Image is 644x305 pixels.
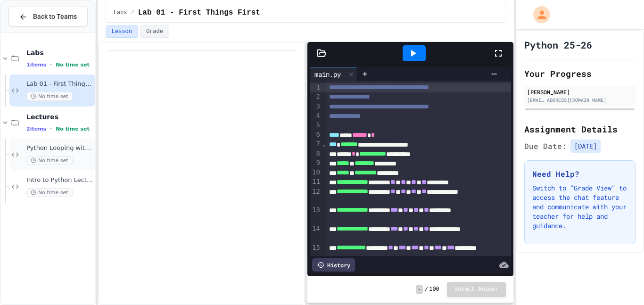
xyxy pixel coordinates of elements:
span: Labs [26,49,93,57]
button: Back to Teams [8,7,88,27]
div: 11 [310,177,322,187]
span: Submit Answer [454,286,499,293]
h2: Assignment Details [524,123,636,136]
span: Python Looping with Images Lecture [26,144,93,152]
div: 2 [310,92,322,102]
span: [DATE] [570,140,601,153]
div: My Account [523,4,553,25]
h3: Need Help? [532,168,627,180]
div: 7 [310,140,322,149]
span: Lab 01 - First Things First [26,80,93,88]
div: 8 [310,149,322,158]
div: 15 [310,243,322,262]
span: No time set [26,92,73,101]
span: 1 items [26,62,46,68]
h1: Python 25-26 [524,38,592,51]
span: • [50,61,52,68]
span: No time set [26,188,73,197]
button: Lesson [106,25,138,38]
span: / [425,286,428,293]
span: Labs [114,9,127,16]
span: • [50,125,52,132]
h2: Your Progress [524,67,636,80]
div: 12 [310,187,322,206]
span: Due Date: [524,140,567,152]
span: Intro to Python Lecture [26,176,93,184]
span: 100 [429,286,439,293]
div: 14 [310,224,322,243]
div: 4 [310,111,322,121]
button: Grade [140,25,169,38]
div: main.py [310,67,357,81]
span: No time set [56,62,90,68]
div: main.py [310,69,346,79]
span: Back to Teams [33,12,77,22]
div: 3 [310,102,322,111]
span: - [416,285,423,294]
div: 13 [310,206,322,224]
span: 2 items [26,126,46,132]
p: Switch to "Grade View" to access the chat feature and communicate with your teacher for help and ... [532,183,627,231]
span: Lectures [26,113,93,121]
div: 1 [310,83,322,92]
div: History [312,258,355,272]
span: Fold line [322,140,326,148]
button: Submit Answer [447,282,506,297]
div: 10 [310,168,322,177]
span: / [131,9,134,16]
div: 6 [310,130,322,140]
span: No time set [56,126,90,132]
div: [PERSON_NAME] [527,88,633,96]
span: No time set [26,156,73,165]
div: [EMAIL_ADDRESS][DOMAIN_NAME] [527,97,633,104]
span: Lab 01 - First Things First [138,7,260,18]
div: 9 [310,158,322,168]
div: 5 [310,121,322,130]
